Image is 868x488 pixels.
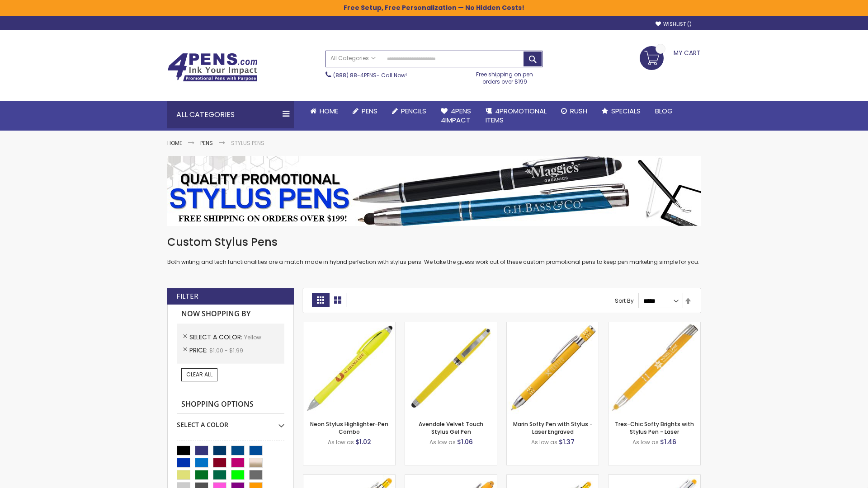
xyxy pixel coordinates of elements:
[615,297,634,305] label: Sort By
[405,322,497,414] img: Avendale Velvet Touch Stylus Gel Pen-Yellow
[189,333,244,342] span: Select A Color
[167,235,701,249] h1: Custom Stylus Pens
[167,235,701,266] div: Both writing and tech functionalities are a match made in hybrid perfection with stylus pens. We ...
[326,51,380,66] a: All Categories
[457,437,473,446] span: $1.06
[355,437,371,446] span: $1.02
[330,55,376,62] span: All Categories
[177,395,284,414] strong: Shopping Options
[609,474,700,482] a: Tres-Chic Softy with Stylus Top Pen - ColorJet-Yellow
[231,139,264,147] strong: Stylus Pens
[362,106,377,116] span: Pens
[559,437,575,446] span: $1.37
[594,101,648,121] a: Specials
[441,106,471,125] span: 4Pens 4impact
[609,322,700,329] a: Tres-Chic Softy Brights with Stylus Pen - Laser-Yellow
[345,101,385,121] a: Pens
[611,106,641,116] span: Specials
[656,21,692,28] a: Wishlist
[209,347,243,354] span: $1.00 - $1.99
[554,101,594,121] a: Rush
[507,322,599,414] img: Marin Softy Pen with Stylus - Laser Engraved-Yellow
[478,101,554,131] a: 4PROMOTIONALITEMS
[531,438,557,446] span: As low as
[176,291,198,301] strong: Filter
[648,101,680,121] a: Blog
[303,101,345,121] a: Home
[401,106,426,116] span: Pencils
[434,101,478,131] a: 4Pens4impact
[333,71,377,79] a: (888) 88-4PENS
[660,437,676,446] span: $1.46
[167,53,258,82] img: 4Pens Custom Pens and Promotional Products
[303,322,395,329] a: Neon Stylus Highlighter-Pen Combo-Yellow
[507,474,599,482] a: Phoenix Softy Brights Gel with Stylus Pen - Laser-Yellow
[507,322,599,329] a: Marin Softy Pen with Stylus - Laser Engraved-Yellow
[303,474,395,482] a: Phoenix Softy Brights with Stylus Pen - Laser-Yellow
[312,293,329,307] strong: Grid
[385,101,434,121] a: Pencils
[405,322,497,329] a: Avendale Velvet Touch Stylus Gel Pen-Yellow
[609,322,700,414] img: Tres-Chic Softy Brights with Stylus Pen - Laser-Yellow
[615,420,694,435] a: Tres-Chic Softy Brights with Stylus Pen - Laser
[405,474,497,482] a: Ellipse Softy Brights with Stylus Pen - Laser-Yellow
[570,106,587,116] span: Rush
[244,333,261,341] span: Yellow
[167,139,182,147] a: Home
[333,71,407,79] span: - Call Now!
[181,368,217,381] a: Clear All
[310,420,388,435] a: Neon Stylus Highlighter-Pen Combo
[513,420,593,435] a: Marin Softy Pen with Stylus - Laser Engraved
[320,106,338,116] span: Home
[655,106,673,116] span: Blog
[419,420,483,435] a: Avendale Velvet Touch Stylus Gel Pen
[429,438,456,446] span: As low as
[186,371,212,378] span: Clear All
[486,106,547,125] span: 4PROMOTIONAL ITEMS
[303,322,395,414] img: Neon Stylus Highlighter-Pen Combo-Yellow
[177,305,284,324] strong: Now Shopping by
[328,438,354,446] span: As low as
[177,414,284,429] div: Select A Color
[632,438,659,446] span: As low as
[167,101,294,128] div: All Categories
[467,67,543,85] div: Free shipping on pen orders over $199
[167,156,701,226] img: Stylus Pens
[200,139,213,147] a: Pens
[189,346,209,355] span: Price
